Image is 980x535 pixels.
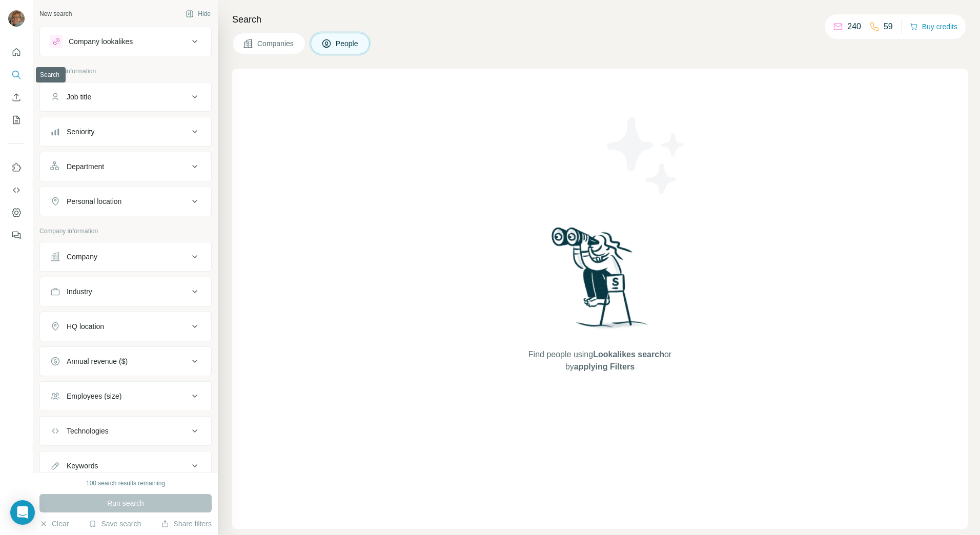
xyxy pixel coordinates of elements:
div: New search [39,9,72,18]
div: Technologies [67,426,109,436]
div: Annual revenue ($) [67,356,128,366]
span: Lookalikes search [593,350,664,359]
div: HQ location [67,321,104,332]
div: Department [67,161,104,172]
button: Department [40,154,211,179]
p: Company information [39,227,212,236]
p: 240 [847,20,861,33]
div: Seniority [67,127,94,137]
div: Industry [67,286,92,297]
button: HQ location [40,314,211,339]
button: Employees (size) [40,384,211,408]
span: applying Filters [574,362,635,371]
button: Clear [39,519,69,529]
span: People [336,38,359,49]
div: Personal location [67,196,121,207]
span: Companies [257,38,295,49]
p: 59 [884,20,893,33]
button: Company [40,244,211,269]
button: Buy credits [910,19,957,34]
div: Company lookalikes [69,36,133,47]
button: Use Surfe API [8,181,25,199]
div: Open Intercom Messenger [10,500,35,525]
button: Job title [40,85,211,109]
img: Surfe Illustration - Stars [600,110,692,202]
p: Personal information [39,67,212,76]
span: Find people using or by [518,348,682,373]
div: Job title [67,92,91,102]
button: Search [8,66,25,84]
button: My lists [8,111,25,129]
button: Enrich CSV [8,88,25,107]
button: Share filters [161,519,212,529]
div: Employees (size) [67,391,121,401]
h4: Search [232,12,968,27]
button: Seniority [40,119,211,144]
div: Keywords [67,461,98,471]
button: Save search [89,519,141,529]
button: Quick start [8,43,25,61]
button: Technologies [40,419,211,443]
button: Hide [178,6,218,22]
button: Company lookalikes [40,29,211,54]
button: Personal location [40,189,211,214]
button: Use Surfe on LinkedIn [8,158,25,177]
button: Dashboard [8,203,25,222]
img: Avatar [8,10,25,27]
button: Keywords [40,454,211,478]
div: Company [67,252,97,262]
button: Annual revenue ($) [40,349,211,374]
button: Feedback [8,226,25,244]
button: Industry [40,279,211,304]
img: Surfe Illustration - Woman searching with binoculars [547,224,654,339]
div: 100 search results remaining [86,479,165,488]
